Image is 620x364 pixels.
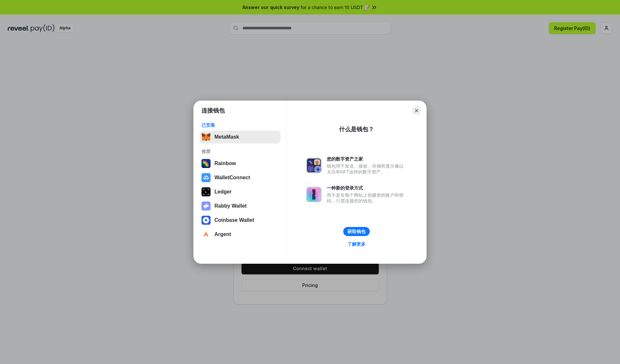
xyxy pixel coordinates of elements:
[201,159,211,168] img: svg+xml,%3Csvg%20width%3D%22120%22%20height%3D%22120%22%20viewBox%3D%220%200%20120%20120%22%20fil...
[412,106,421,115] button: Close
[201,187,211,196] img: svg+xml,%3Csvg%20xmlns%3D%22http%3A%2F%2Fwww.w3.org%2F2000%2Fsvg%22%20width%3D%2228%22%20height%3...
[214,134,239,140] div: MetaMask
[200,157,281,170] button: Rainbow
[327,192,407,204] div: 而不是在每个网站上创建新的账户和密码，只需连接您的钱包。
[327,156,407,162] div: 您的数字资产之家
[339,125,374,133] div: 什么是钱包？
[347,241,366,247] div: 了解更多
[200,200,281,212] button: Rabby Wallet
[200,185,281,198] button: Ledger
[306,187,322,202] img: svg+xml,%3Csvg%20xmlns%3D%22http%3A%2F%2Fwww.w3.org%2F2000%2Fsvg%22%20fill%3D%22none%22%20viewBox...
[343,227,370,236] button: 获取钱包
[200,214,281,227] button: Coinbase Wallet
[214,161,236,166] div: Rainbow
[200,131,281,143] button: MetaMask
[344,240,369,248] a: 了解更多
[201,202,211,211] img: svg+xml,%3Csvg%20xmlns%3D%22http%3A%2F%2Fwww.w3.org%2F2000%2Fsvg%22%20fill%3D%22none%22%20viewBox...
[327,185,407,191] div: 一种新的登录方式
[214,217,254,223] div: Coinbase Wallet
[201,173,211,182] img: svg+xml,%3Csvg%20width%3D%2228%22%20height%3D%2228%22%20viewBox%3D%220%200%2028%2028%22%20fill%3D...
[214,189,232,195] div: Ledger
[201,122,279,128] div: 已安装
[214,175,250,181] div: WalletConnect
[201,230,211,239] img: svg+xml,%3Csvg%20width%3D%2228%22%20height%3D%2228%22%20viewBox%3D%220%200%2028%2028%22%20fill%3D...
[306,158,322,173] img: svg+xml,%3Csvg%20xmlns%3D%22http%3A%2F%2Fwww.w3.org%2F2000%2Fsvg%22%20fill%3D%22none%22%20viewBox...
[214,231,231,237] div: Argent
[201,107,225,114] h1: 连接钱包
[201,149,279,154] div: 推荐
[347,229,366,234] div: 获取钱包
[327,163,407,175] div: 钱包用于发送、接收、存储和显示像以太坊和NFT这样的数字资产。
[201,133,211,142] img: svg+xml,%3Csvg%20fill%3D%22none%22%20height%3D%2233%22%20viewBox%3D%220%200%2035%2033%22%20width%...
[200,228,281,241] button: Argent
[200,171,281,184] button: WalletConnect
[201,216,211,225] img: svg+xml,%3Csvg%20width%3D%2228%22%20height%3D%2228%22%20viewBox%3D%220%200%2028%2028%22%20fill%3D...
[214,203,247,209] div: Rabby Wallet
